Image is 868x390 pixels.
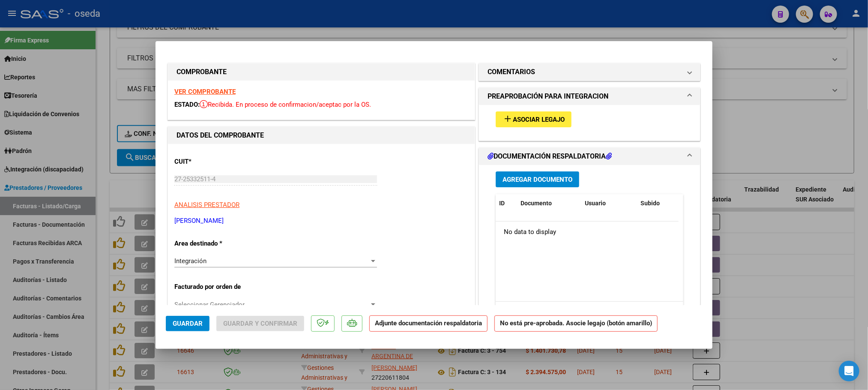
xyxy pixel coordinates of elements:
span: Agregar Documento [503,176,572,183]
mat-expansion-panel-header: PREAPROBACIÓN PARA INTEGRACION [479,88,700,105]
button: Agregar Documento [496,171,579,187]
button: Guardar [166,316,210,331]
h1: COMENTARIOS [488,67,535,77]
datatable-header-cell: Subido [637,194,680,213]
div: Open Intercom Messenger [839,361,859,381]
div: 0 total [496,302,683,323]
span: Guardar [173,320,203,327]
mat-icon: add [503,114,513,124]
span: Integración [174,257,207,265]
strong: Adjunte documentación respaldatoria [375,319,482,327]
mat-expansion-panel-header: COMENTARIOS [479,63,700,81]
div: DOCUMENTACIÓN RESPALDATORIA [479,165,700,343]
p: Area destinado * [174,239,263,249]
span: ID [499,200,505,207]
strong: DATOS DEL COMPROBANTE [177,131,264,139]
span: Guardar y Confirmar [223,320,297,327]
strong: No está pre-aprobada. Asocie legajo (botón amarillo) [494,315,658,332]
button: Guardar y Confirmar [216,316,304,331]
p: [PERSON_NAME] [174,216,468,226]
span: ESTADO: [174,101,200,108]
span: Usuario [585,200,606,207]
datatable-header-cell: ID [496,194,517,213]
button: Asociar Legajo [496,111,572,127]
span: Documento [521,200,552,207]
h1: PREAPROBACIÓN PARA INTEGRACION [488,91,608,102]
p: Facturado por orden de [174,282,263,292]
span: ANALISIS PRESTADOR [174,201,239,209]
datatable-header-cell: Usuario [581,194,637,213]
datatable-header-cell: Documento [517,194,581,213]
span: Recibida. En proceso de confirmacion/aceptac por la OS. [200,101,371,108]
strong: COMPROBANTE [177,68,227,76]
span: Subido [641,200,660,207]
div: PREAPROBACIÓN PARA INTEGRACION [479,105,700,141]
a: VER COMPROBANTE [174,88,236,96]
mat-expansion-panel-header: DOCUMENTACIÓN RESPALDATORIA [479,148,700,165]
h1: DOCUMENTACIÓN RESPALDATORIA [488,151,612,162]
span: Seleccionar Gerenciador [174,301,369,309]
span: Asociar Legajo [513,116,565,123]
p: CUIT [174,157,263,167]
div: No data to display [496,222,679,243]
